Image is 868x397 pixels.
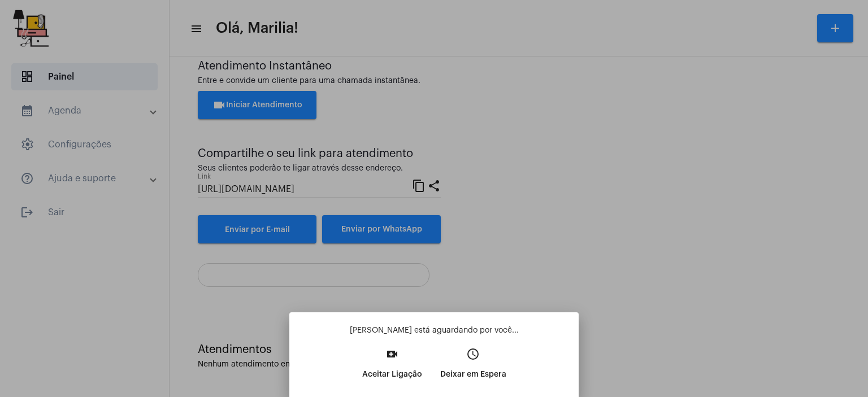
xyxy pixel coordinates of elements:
[353,344,431,392] button: Aceitar Ligação
[362,364,422,385] p: Aceitar Ligação
[431,344,515,392] button: Deixar em Espera
[440,364,506,385] p: Deixar em Espera
[466,347,480,361] mat-icon: access_time
[298,325,570,336] p: [PERSON_NAME] está aguardando por você...
[385,347,399,361] mat-icon: video_call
